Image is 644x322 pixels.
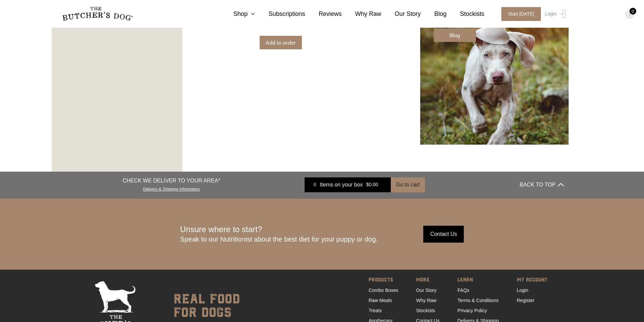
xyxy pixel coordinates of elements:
a: Raw Meals [368,298,392,303]
span: Start [DATE] [501,7,541,21]
a: Add to order [260,36,302,49]
a: Privacy Policy [457,308,487,313]
span: $ [366,182,369,187]
a: Stockists [416,308,435,313]
input: Contact Us [423,226,464,243]
a: Our Story [416,288,436,293]
a: Reviews [305,9,342,19]
span: MORE [416,276,439,285]
span: Items on your box [320,181,363,189]
div: Unsure where to start? [180,225,378,244]
a: Login [517,288,528,293]
a: Blog [421,9,447,19]
a: Stockists [447,9,484,19]
span: Speak to our Nutritionist about the best diet for your puppy or dog. [180,236,378,243]
a: Terms & Conditions [457,298,498,303]
img: TBD_Cart-Empty.png [625,10,634,19]
a: Combo Boxes [368,288,398,293]
a: Our Story [381,9,421,19]
a: Start [DATE] [495,7,544,21]
a: 0 Items on your box $0.00 [305,177,391,192]
button: Go to cart [391,177,425,192]
a: Why Raw [416,298,436,303]
a: Subscriptions [255,9,305,19]
div: 0 [629,8,636,15]
span: MY ACCOUNT [517,276,548,285]
div: 0 [310,181,320,188]
span: PRODUCTS [368,276,398,285]
a: Login [543,7,565,21]
bdi: 0.00 [366,182,378,187]
a: FAQs [457,288,469,293]
a: Register [517,298,534,303]
a: Shop [220,9,255,19]
a: Delivery & Shipping Information [143,185,200,192]
p: CHECK WE DELIVER TO YOUR AREA* [122,177,220,185]
a: Why Raw [342,9,381,19]
button: BACK TO TOP [520,177,564,193]
a: Blog [434,28,476,42]
a: Treats [368,308,382,313]
span: LEARN [457,276,499,285]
